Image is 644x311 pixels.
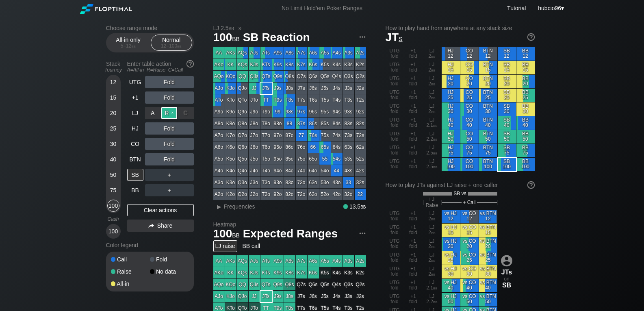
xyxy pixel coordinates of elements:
[296,94,307,106] div: T7s
[343,83,354,94] div: J3s
[331,153,343,165] div: 54s
[237,177,248,188] div: Q3o
[161,107,177,119] div: R
[442,130,460,144] div: HJ 50
[249,177,260,188] div: J3o
[249,59,260,70] div: KJs
[213,106,225,117] div: A9o
[319,177,331,188] div: 53o
[153,35,190,50] div: Normal
[343,141,354,153] div: 63s
[272,118,284,129] div: 98o
[213,165,225,176] div: A4o
[308,83,319,94] div: J6s
[404,130,423,144] div: +1 fold
[355,71,366,82] div: Q2s
[331,94,343,106] div: T4s
[296,118,307,129] div: 87s
[237,141,248,153] div: Q6o
[107,169,119,181] div: 50
[284,47,295,59] div: A8s
[442,89,460,102] div: HJ 25
[107,91,119,104] div: 15
[460,75,479,88] div: CO 20
[308,130,319,141] div: 76s
[386,25,535,31] h2: How to play hand from anywhere at any stack size
[103,57,124,76] div: Stack
[516,47,535,61] div: BB 12
[319,47,331,59] div: A5s
[431,81,436,87] span: bb
[343,94,354,106] div: T3s
[433,164,438,170] span: bb
[442,158,460,171] div: HJ 100
[386,158,404,171] div: UTG fold
[343,47,354,59] div: A3s
[225,141,236,153] div: K6o
[145,76,194,88] div: Fold
[498,102,516,116] div: SB 30
[284,141,295,153] div: 86o
[501,255,512,266] img: icon-avatar.b40e07d9.svg
[237,106,248,117] div: Q9o
[442,61,460,74] div: HJ 15
[386,61,404,74] div: UTG fold
[229,25,234,31] span: bb
[107,76,119,88] div: 12
[260,153,272,165] div: T5o
[460,144,479,157] div: CO 75
[331,141,343,153] div: 64s
[442,102,460,116] div: HJ 30
[331,83,343,94] div: J4s
[260,118,272,129] div: T8o
[386,102,404,116] div: UTG fold
[284,59,295,70] div: K8s
[232,34,240,43] span: bb
[308,106,319,117] div: 96s
[178,107,194,119] div: C
[284,118,295,129] div: 88
[498,158,516,171] div: SB 100
[343,59,354,70] div: K3s
[148,224,154,228] img: share.864f2f62.svg
[516,144,535,157] div: BB 75
[319,165,331,176] div: 54o
[272,83,284,94] div: J9s
[442,144,460,157] div: HJ 75
[479,144,497,157] div: BTN 75
[308,47,319,59] div: A6s
[386,89,404,102] div: UTG fold
[516,158,535,171] div: BB 100
[423,47,441,61] div: LJ 2
[516,75,535,88] div: BB 20
[213,71,225,82] div: AQo
[404,116,423,130] div: +1 fold
[213,141,225,153] div: A6o
[237,165,248,176] div: Q4o
[260,106,272,117] div: T9o
[343,106,354,117] div: 93s
[103,67,124,73] div: Tourney
[479,75,497,88] div: BTN 20
[296,47,307,59] div: A7s
[237,130,248,141] div: Q7o
[272,59,284,70] div: K9s
[272,71,284,82] div: Q9s
[284,94,295,106] div: T8s
[249,153,260,165] div: J5o
[516,130,535,144] div: BB 50
[150,269,189,274] div: No data
[331,59,343,70] div: K4s
[145,107,194,119] div: Raise
[237,83,248,94] div: QJo
[423,61,441,74] div: LJ 2
[319,83,331,94] div: J5s
[460,116,479,130] div: CO 40
[404,89,423,102] div: +1 fold
[249,106,260,117] div: J9o
[249,71,260,82] div: QJs
[479,47,497,61] div: BTN 12
[127,91,143,104] div: +1
[127,57,194,76] div: Enter table action
[358,229,367,238] img: ellipsis.fd386fe8.svg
